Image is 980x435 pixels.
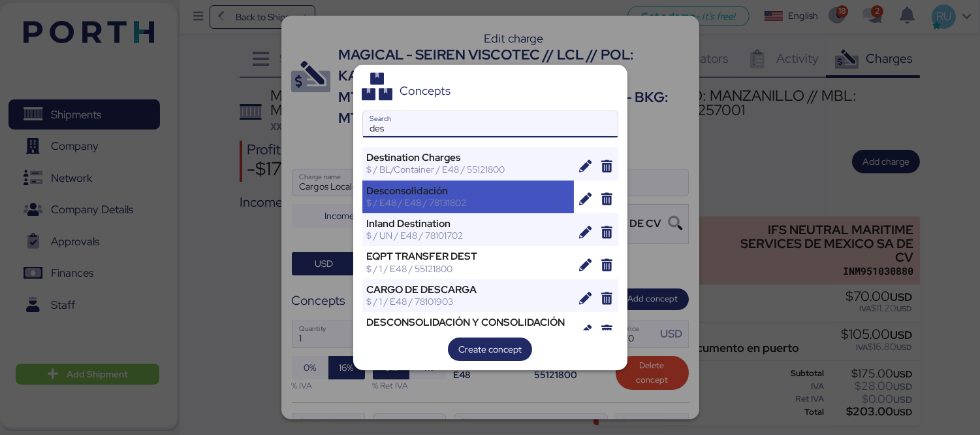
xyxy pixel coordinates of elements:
div: Desconsolidación [367,185,570,197]
button: Create concept [448,338,532,361]
div: $ / 1 / E48 / 55121800 [367,263,570,275]
div: DESCONSOLIDACIÓN Y CONSOLIDACIÓN [367,317,570,328]
div: $ / UN / E48 / 78101702 [367,230,570,241]
div: Concepts [400,85,450,97]
div: Destination Charges [367,152,570,164]
span: Create concept [458,341,522,357]
input: Search [363,111,618,137]
div: CARGO DE DESCARGA [367,284,570,296]
div: $ / 1 / E48 / 78131802 [367,328,570,340]
div: Inland Destination [367,218,570,230]
div: $ / 1 / E48 / 78101903 [367,296,570,307]
div: EQPT TRANSFER DEST [367,251,570,262]
div: $ / BL/Container / E48 / 55121800 [367,164,570,175]
div: $ / E48 / E48 / 78131802 [367,197,570,209]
